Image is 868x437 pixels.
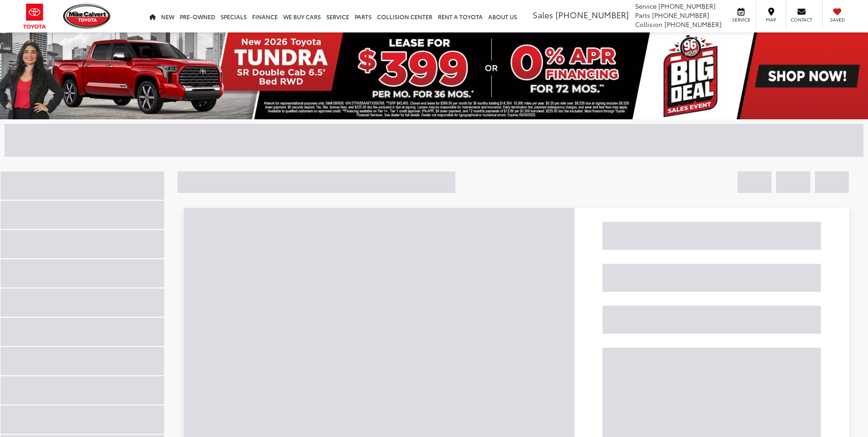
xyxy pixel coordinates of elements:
[635,1,657,11] span: Service
[664,20,722,29] span: [PHONE_NUMBER]
[658,1,716,11] span: [PHONE_NUMBER]
[555,9,629,21] span: [PHONE_NUMBER]
[731,16,751,23] span: Service
[761,16,781,23] span: Map
[635,20,663,29] span: Collision
[63,4,112,29] img: Mike Calvert Toyota
[827,16,847,23] span: Saved
[635,11,650,20] span: Parts
[652,11,709,20] span: [PHONE_NUMBER]
[533,9,553,21] span: Sales
[791,16,812,23] span: Contact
